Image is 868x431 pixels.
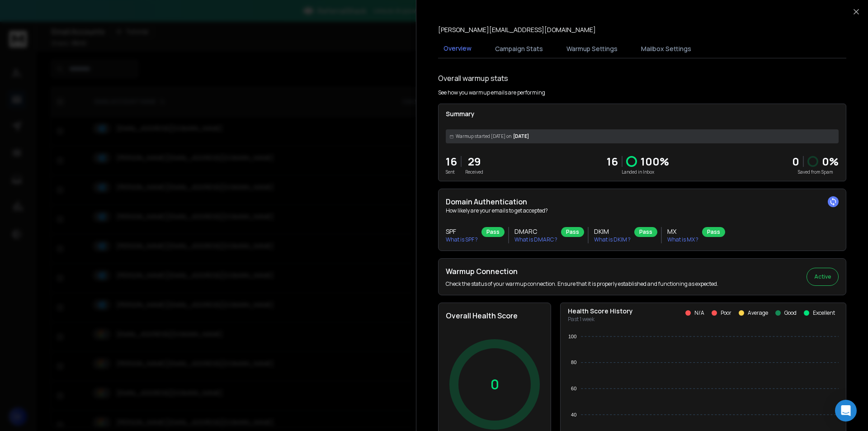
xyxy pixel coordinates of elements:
[571,360,576,365] tspan: 80
[792,169,839,175] p: Saved from Spam
[667,236,698,243] p: What is MX ?
[438,73,508,84] h1: Overall warmup stats
[446,266,718,277] h2: Warmup Connection
[568,307,633,316] p: Health Score History
[571,412,576,417] tspan: 40
[456,133,511,140] span: Warmup started [DATE] on
[514,227,557,236] h3: DMARC
[571,386,576,391] tspan: 60
[568,316,633,323] p: Past 1 week
[438,38,477,59] button: Overview
[446,154,457,169] p: 16
[636,39,697,59] button: Mailbox Settings
[561,39,623,59] button: Warmup Settings
[822,154,839,169] p: 0 %
[813,309,835,317] p: Excellent
[438,89,545,96] p: See how you warmup emails are performing
[446,207,839,214] p: How likely are your emails to get accepted?
[607,169,669,175] p: Landed in Inbox
[490,39,548,59] button: Campaign Stats
[694,309,704,317] p: N/A
[446,236,478,243] p: What is SPF ?
[446,280,718,288] p: Check the status of your warmup connection. Ensure that it is properly established and functionin...
[784,309,797,317] p: Good
[446,310,543,321] h2: Overall Health Score
[748,309,768,317] p: Average
[465,154,483,169] p: 29
[446,196,839,207] h2: Domain Authentication
[594,227,631,236] h3: DKIM
[481,227,505,237] div: Pass
[807,268,839,286] button: Active
[514,236,557,243] p: What is DMARC ?
[465,169,483,175] p: Received
[446,169,457,175] p: Sent
[491,376,499,393] p: 0
[594,236,631,243] p: What is DKIM ?
[641,154,669,169] p: 100 %
[446,129,839,143] div: [DATE]
[446,227,478,236] h3: SPF
[568,334,576,339] tspan: 100
[721,309,731,317] p: Poor
[702,227,725,237] div: Pass
[835,400,857,422] div: Open Intercom Messenger
[438,25,596,34] p: [PERSON_NAME][EMAIL_ADDRESS][DOMAIN_NAME]
[446,109,839,118] p: Summary
[634,227,657,237] div: Pass
[561,227,584,237] div: Pass
[607,154,618,169] p: 16
[792,154,799,169] strong: 0
[667,227,698,236] h3: MX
